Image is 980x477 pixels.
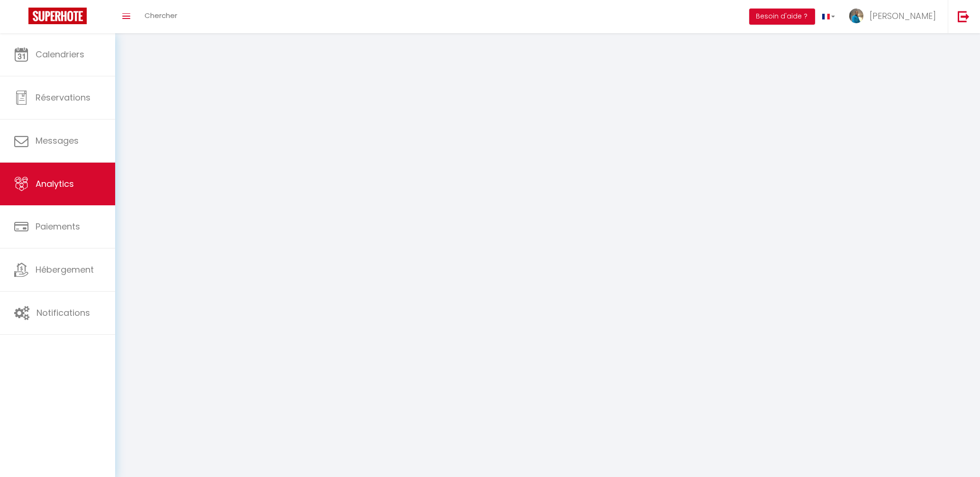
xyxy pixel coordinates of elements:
[958,10,970,22] img: logout
[749,9,815,25] button: Besoin d'aide ?
[36,307,90,319] span: Notifications
[36,48,84,60] span: Calendriers
[36,92,91,103] span: Réservations
[36,220,80,232] span: Paiements
[36,135,79,147] span: Messages
[145,10,177,20] span: Chercher
[8,4,36,32] button: Ouvrir le widget de chat LiveChat
[36,178,74,190] span: Analytics
[849,9,863,23] img: ...
[36,264,94,275] span: Hébergement
[28,8,87,24] img: Super Booking
[870,10,936,22] span: [PERSON_NAME]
